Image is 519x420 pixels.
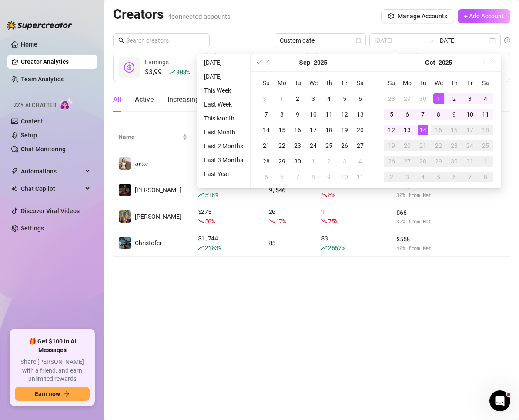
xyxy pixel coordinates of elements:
td: 2025-09-18 [321,122,337,138]
td: 2025-10-02 [321,153,337,169]
div: 29 [433,156,444,167]
button: Previous month (PageUp) [264,54,273,71]
div: 83 [321,233,386,253]
td: 2025-09-12 [337,107,352,122]
div: 1 [277,93,287,104]
div: 16 [449,125,459,135]
div: 6 [402,109,412,120]
div: 5 [339,93,350,104]
td: 2025-09-25 [321,138,337,153]
td: 2025-09-09 [290,107,305,122]
th: Name [113,124,193,150]
span: dollar-circle [124,62,134,73]
td: 2025-10-09 [321,169,337,185]
span: fall [321,192,327,198]
span: 2667 % [328,243,345,252]
div: 25 [480,140,491,151]
div: 28 [386,93,397,104]
td: 2025-10-03 [462,91,478,107]
div: $ 1,744 [198,233,258,253]
td: 2025-10-10 [337,169,352,185]
button: Manage Accounts [381,9,454,23]
td: 2025-09-21 [258,138,274,153]
td: 2025-09-11 [321,107,337,122]
div: 24 [465,140,475,151]
th: We [431,75,446,91]
td: 2025-10-29 [431,153,446,169]
div: 26 [386,156,397,167]
div: 7 [261,109,271,120]
th: Tu [415,75,431,91]
td: 2025-09-28 [258,153,274,169]
th: Tu [290,75,305,91]
div: $3,991 [145,67,190,77]
a: Setup [21,132,37,139]
input: Start date [375,36,424,45]
td: 2025-09-30 [415,91,431,107]
div: 6 [449,172,459,182]
td: 2025-09-24 [305,138,321,153]
th: Th [321,75,337,91]
div: 12 [339,109,350,120]
td: 2025-09-14 [258,122,274,138]
td: 2025-10-31 [462,153,478,169]
span: 40 % from Net [396,244,445,252]
th: Fr [462,75,478,91]
div: 10 [308,109,318,120]
div: 10 [339,172,350,182]
td: 2025-09-16 [290,122,305,138]
div: 1 [433,93,444,104]
div: 28 [261,156,271,167]
div: 2 [292,93,303,104]
img: ANDREA [119,210,131,223]
td: 2025-10-05 [384,107,399,122]
td: 2025-10-01 [431,91,446,107]
a: Chat Monitoring [21,146,66,153]
div: 18 [480,125,491,135]
td: 2025-09-26 [337,138,352,153]
span: Name [118,132,181,142]
a: Discover Viral Videos [21,207,80,214]
div: 11 [355,172,365,182]
a: Team Analytics [21,76,64,83]
td: 2025-09-04 [321,91,337,107]
div: 3 [465,93,475,104]
div: 20 [269,207,311,226]
td: 2025-10-10 [462,107,478,122]
div: 27 [402,156,412,167]
div: 4 [480,93,491,104]
div: 28 [418,156,428,167]
div: 22 [277,140,287,151]
th: Sa [478,75,493,91]
div: 25 [324,140,334,151]
span: fall [321,218,327,224]
span: fall [198,218,204,224]
div: 3 [308,93,318,104]
div: 26 [339,140,350,151]
div: 29 [277,156,287,167]
div: 19 [339,125,350,135]
div: 14 [261,125,271,135]
div: 3 [402,172,412,182]
img: Maria [119,184,131,196]
div: 9 [449,109,459,120]
td: 2025-11-07 [462,169,478,185]
div: 9 [292,109,303,120]
td: 2025-10-25 [478,138,493,153]
div: 15 [433,125,444,135]
span: Share [PERSON_NAME] with a friend, and earn unlimited rewards [15,358,90,383]
td: 2025-09-27 [352,138,368,153]
span: to [428,37,435,44]
th: Sa [352,75,368,91]
span: 30 % from Net [396,191,445,199]
img: Chat Copilot [11,186,17,192]
td: 2025-10-07 [415,107,431,122]
td: 2025-11-06 [446,169,462,185]
div: 11 [480,109,491,120]
span: [PERSON_NAME] [135,187,181,193]
li: Last 3 Months [201,155,247,165]
div: 11 [324,109,334,120]
div: 6 [277,172,287,182]
td: 2025-09-10 [305,107,321,122]
iframe: Intercom live chat [489,390,510,411]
